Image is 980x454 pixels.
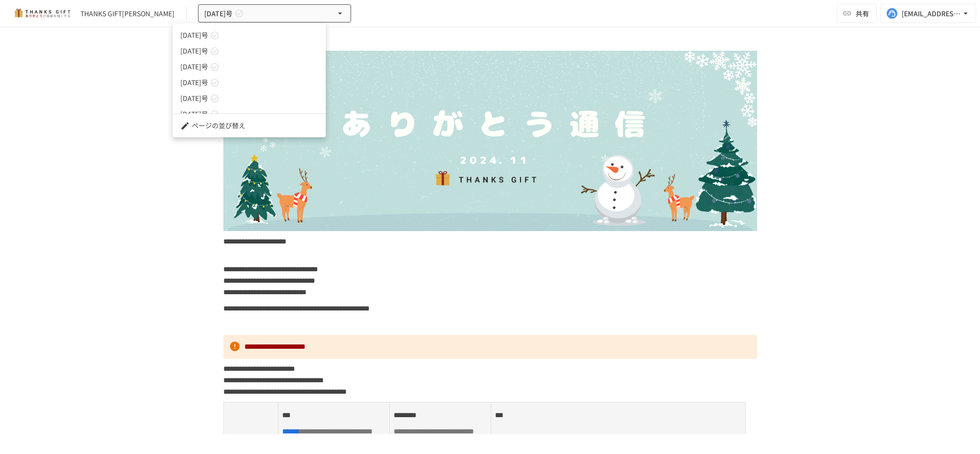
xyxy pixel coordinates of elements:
[180,109,208,119] span: [DATE]号
[180,62,208,72] span: [DATE]号
[180,46,208,56] span: [DATE]号
[180,30,208,40] span: [DATE]号
[173,118,326,133] li: ページの並び替え
[180,78,208,88] span: [DATE]号
[180,93,208,103] span: [DATE]号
